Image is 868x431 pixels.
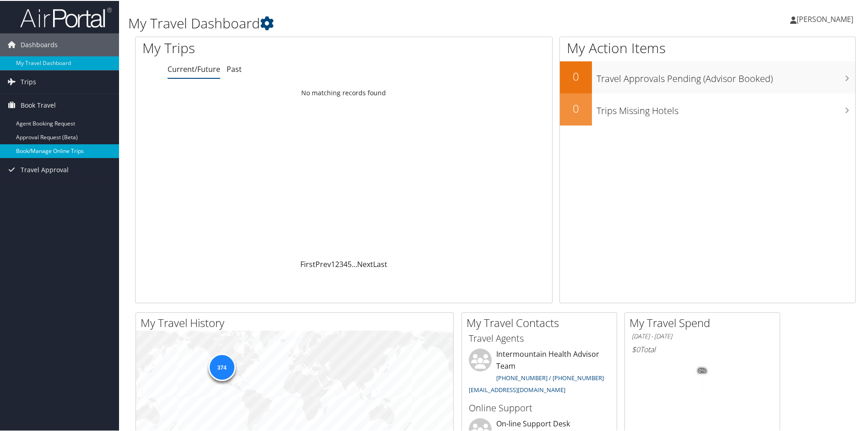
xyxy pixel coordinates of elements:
[496,373,604,381] a: [PHONE_NUMBER] / [PHONE_NUMBER]
[560,68,592,83] h2: 0
[597,99,855,116] h3: Trips Missing Hotels
[632,331,773,340] h6: [DATE] - [DATE]
[208,353,235,380] div: 374
[629,314,780,330] h2: My Travel Spend
[469,331,610,344] h3: Travel Agents
[597,67,855,84] h3: Travel Approvals Pending (Advisor Booked)
[21,33,58,55] span: Dashboards
[467,314,617,330] h2: My Travel Contacts
[300,258,315,268] a: First
[20,6,112,27] img: airportal-logo.png
[168,63,220,73] a: Current/Future
[790,5,863,32] a: [PERSON_NAME]
[464,348,614,397] li: Intermountain Health Advisor Team
[560,100,592,115] h2: 0
[343,258,347,268] a: 4
[21,93,56,116] span: Book Travel
[128,13,618,32] h1: My Travel Dashboard
[21,70,36,93] span: Trips
[141,314,453,330] h2: My Travel History
[227,63,242,73] a: Past
[347,258,352,268] a: 5
[632,344,640,354] span: $0
[352,258,357,268] span: …
[632,344,773,354] h6: Total
[21,158,69,180] span: Travel Approval
[469,401,610,414] h3: Online Support
[699,367,706,373] tspan: 0%
[339,258,343,268] a: 3
[469,385,565,393] a: [EMAIL_ADDRESS][DOMAIN_NAME]
[560,60,855,93] a: 0Travel Approvals Pending (Advisor Booked)
[797,13,853,23] span: [PERSON_NAME]
[315,258,331,268] a: Prev
[560,38,855,57] h1: My Action Items
[331,258,335,268] a: 1
[335,258,339,268] a: 2
[373,258,387,268] a: Last
[357,258,373,268] a: Next
[560,93,855,125] a: 0Trips Missing Hotels
[142,38,372,57] h1: My Trips
[136,84,552,100] td: No matching records found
